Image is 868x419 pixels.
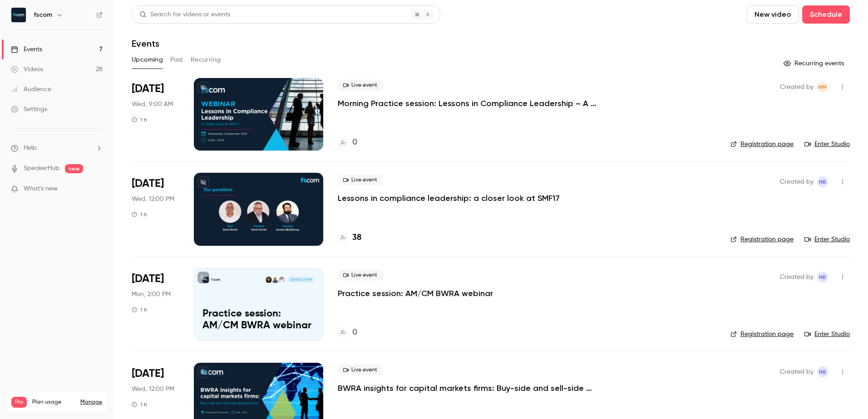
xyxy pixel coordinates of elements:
[11,105,47,114] div: Settings
[194,268,323,341] a: Practice session: AM/CM BWRA webinarfscomMichael ForemanCharles McGillivaryVictoria Ng[DATE] 2:00...
[352,326,357,339] h4: 0
[132,38,159,49] h1: Events
[730,140,794,149] a: Registration page
[338,98,610,109] a: Morning Practice session: Lessons in Compliance Leadership – A Closer Look at SMF17
[191,53,221,67] button: Recurring
[34,10,52,19] h6: fscom
[730,330,794,339] a: Registration page
[132,268,179,341] div: Sep 8 Mon, 2:00 PM (Europe/London)
[202,308,315,332] p: Practice session: AM/CM BWRA webinar
[779,56,850,71] button: Recurring events
[132,195,174,204] span: Wed, 12:00 PM
[132,290,171,299] span: Mon, 2:00 PM
[11,143,103,153] li: help-dropdown-opener
[32,399,75,406] span: Plan usage
[11,8,26,22] img: fscom
[24,164,59,173] a: SpeakerHub
[132,306,147,313] div: 1 h
[287,277,314,283] span: [DATE] 2:00 PM
[272,277,278,283] img: Charles McGillivary
[352,136,357,149] h4: 0
[730,235,794,244] a: Registration page
[279,277,285,283] img: Michael Foreman
[747,5,799,24] button: New video
[11,45,42,54] div: Events
[352,232,361,244] h4: 38
[11,85,51,94] div: Audience
[65,164,83,173] span: new
[266,277,272,283] img: Victoria Ng
[819,272,826,283] span: NB
[338,80,383,91] span: Live event
[804,140,850,149] a: Enter Studio
[132,173,179,245] div: Sep 3 Wed, 12:00 PM (Europe/London)
[24,184,58,194] span: What's new
[817,176,828,187] span: Nicola Bassett
[819,82,827,93] span: NM
[132,82,164,96] span: [DATE]
[338,365,383,375] span: Live event
[338,232,361,244] a: 38
[338,383,610,394] a: BWRA insights for capital markets firms: Buy-side and sell-side perspectives
[132,401,147,408] div: 1 h
[819,366,826,377] span: NB
[132,78,179,151] div: Sep 3 Wed, 9:00 AM (Europe/London)
[92,185,103,193] iframe: Noticeable Trigger
[132,53,163,67] button: Upcoming
[132,211,147,218] div: 1 h
[338,175,383,185] span: Live event
[804,330,850,339] a: Enter Studio
[780,176,814,187] span: Created by
[338,326,357,339] a: 0
[132,116,147,123] div: 1 h
[804,235,850,244] a: Enter Studio
[139,10,230,19] div: Search for videos or events
[780,272,814,283] span: Created by
[132,366,164,381] span: [DATE]
[817,82,828,93] span: Niamh McConaghy
[132,272,164,286] span: [DATE]
[211,278,220,282] p: fscom
[24,143,37,153] span: Help
[780,82,814,93] span: Created by
[80,399,102,406] a: Manage
[802,5,850,24] button: Schedule
[338,270,383,281] span: Live event
[819,176,826,187] span: NB
[11,65,43,74] div: Videos
[132,176,164,191] span: [DATE]
[11,397,27,408] span: Pro
[817,366,828,377] span: Nicola Bassett
[338,288,493,299] a: Practice session: AM/CM BWRA webinar
[817,272,828,283] span: Nicola Bassett
[132,385,174,394] span: Wed, 12:00 PM
[170,53,183,67] button: Past
[338,136,357,149] a: 0
[132,100,173,109] span: Wed, 9:00 AM
[780,366,814,377] span: Created by
[338,193,560,204] a: Lessons in compliance leadership: a closer look at SMF17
